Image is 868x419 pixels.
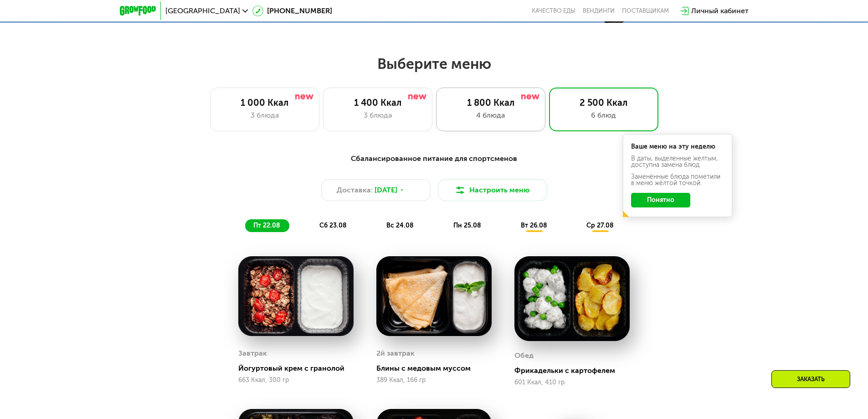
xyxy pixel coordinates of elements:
[375,185,397,196] span: [DATE]
[376,377,492,384] div: 389 Ккал, 166 гр
[691,5,749,16] div: Личный кабинет
[631,155,724,168] div: В даты, выделенные желтым, доступна замена блюд.
[622,7,669,15] div: поставщикам
[220,110,310,121] div: 3 блюда
[29,55,839,73] h2: Выберите меню
[453,222,481,229] span: пн 25.08
[238,377,354,384] div: 663 Ккал, 300 гр
[631,144,724,150] div: Ваше меню на эту неделю
[521,222,547,229] span: вт 26.08
[514,379,630,386] div: 601 Ккал, 410 гр
[514,366,637,375] div: Фрикадельки с картофелем
[583,7,615,15] a: Вендинги
[319,222,347,229] span: сб 23.08
[253,222,280,229] span: пт 22.08
[333,110,423,121] div: 3 блюда
[238,347,267,360] div: Завтрак
[514,349,534,362] div: Обед
[238,364,361,373] div: Йогуртовый крем с гранолой
[164,153,704,165] div: Сбалансированное питание для спортсменов
[586,222,614,229] span: ср 27.08
[165,7,240,15] span: [GEOGRAPHIC_DATA]
[559,110,649,121] div: 6 блюд
[386,222,414,229] span: вс 24.08
[532,7,575,15] a: Качество еды
[252,5,332,16] a: [PHONE_NUMBER]
[337,185,373,196] span: Доставка:
[559,97,649,108] div: 2 500 Ккал
[631,193,690,207] button: Понятно
[376,364,499,373] div: Блины с медовым муссом
[446,110,536,121] div: 4 блюда
[438,179,547,201] button: Настроить меню
[631,174,724,186] div: Заменённые блюда пометили в меню жёлтой точкой.
[771,370,850,388] div: Заказать
[446,97,536,108] div: 1 800 Ккал
[376,347,415,360] div: 2й завтрак
[333,97,423,108] div: 1 400 Ккал
[220,97,310,108] div: 1 000 Ккал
